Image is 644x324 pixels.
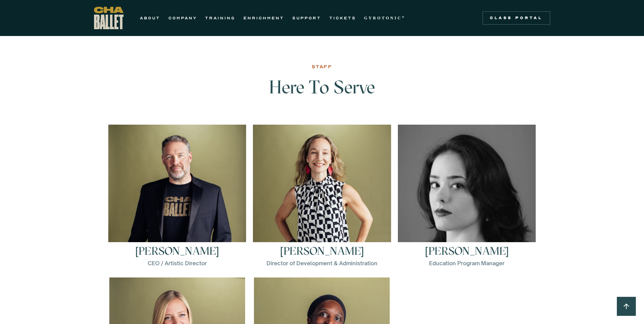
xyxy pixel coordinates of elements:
div: STAFF [312,63,332,71]
a: GYROTONIC® [364,14,406,22]
a: [PERSON_NAME]Director of Development & Administration [253,125,391,267]
a: [PERSON_NAME]Education Program Manager [398,125,536,267]
a: Class Portal [482,11,550,25]
div: CEO / Artistic Director [148,259,207,267]
a: ENRICHMENT [243,14,284,22]
a: COMPANY [168,14,197,22]
a: home [94,7,124,29]
div: Class Portal [486,15,546,21]
sup: ® [402,15,406,19]
div: Education Program Manager [429,259,504,267]
h3: Here To Serve [212,77,433,111]
div: Director of Development & Administration [266,259,378,267]
h3: [PERSON_NAME] [135,246,219,256]
a: TRAINING [205,14,235,22]
h3: [PERSON_NAME] [425,246,509,256]
strong: GYROTONIC [364,16,402,20]
a: [PERSON_NAME]CEO / Artistic Director [108,125,246,267]
a: SUPPORT [292,14,321,22]
a: TICKETS [329,14,356,22]
h3: [PERSON_NAME] [280,246,364,256]
a: ABOUT [140,14,160,22]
